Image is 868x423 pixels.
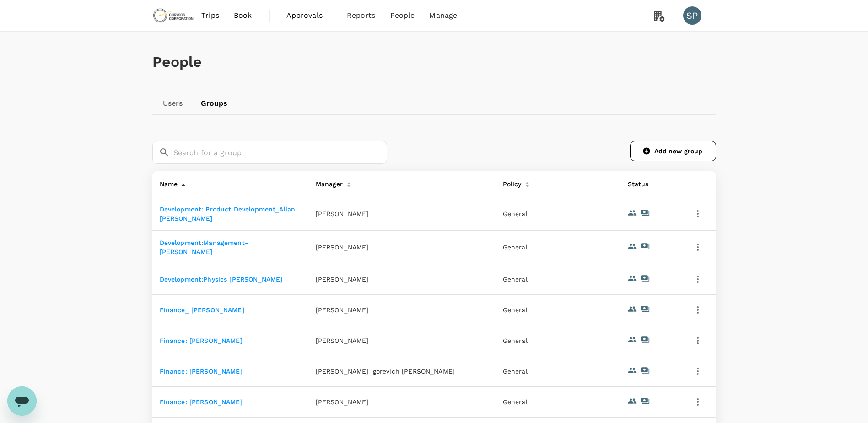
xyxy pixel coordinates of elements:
[503,209,613,218] p: General
[390,10,415,21] span: People
[316,367,455,376] p: [PERSON_NAME] Igorevich [PERSON_NAME]
[160,239,248,255] a: Development:Management-[PERSON_NAME]
[312,175,343,190] div: Manager
[173,141,387,164] input: Search for a group
[152,92,194,114] a: Users
[160,398,243,406] a: Finance: [PERSON_NAME]
[683,6,701,25] div: SP
[503,397,613,407] p: General
[316,397,369,407] p: [PERSON_NAME]
[152,5,194,26] img: Chrysos Corporation
[234,10,252,21] span: Book
[201,10,219,21] span: Trips
[160,368,243,375] a: Finance: [PERSON_NAME]
[152,54,716,70] h1: People
[160,276,283,283] a: Development:Physics [PERSON_NAME]
[316,209,369,218] p: [PERSON_NAME]
[160,337,243,344] a: Finance: [PERSON_NAME]
[503,305,613,315] p: General
[316,275,369,284] p: [PERSON_NAME]
[286,10,332,21] span: Approvals
[347,10,376,21] span: Reports
[499,175,522,190] div: Policy
[194,92,235,114] a: Groups
[503,367,613,376] p: General
[316,336,369,345] p: [PERSON_NAME]
[160,306,244,314] a: Finance_ [PERSON_NAME]
[503,275,613,284] p: General
[429,10,457,21] span: Manage
[7,386,37,416] iframe: Button to launch messaging window
[630,141,716,161] a: Add new group
[503,243,613,252] p: General
[160,206,296,222] a: Development: Product Development_Allan [PERSON_NAME]
[316,305,369,315] p: [PERSON_NAME]
[316,243,369,252] p: [PERSON_NAME]
[620,171,683,197] th: Status
[156,175,178,190] div: Name
[503,336,613,345] p: General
